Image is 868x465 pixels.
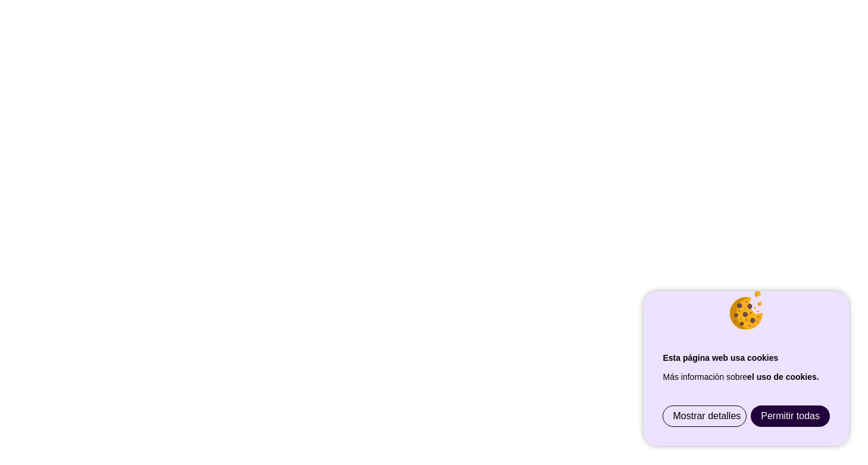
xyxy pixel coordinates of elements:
a: Permitir todas [751,406,829,426]
p: Más información sobre [663,367,830,386]
span: Mostrar detalles [673,411,741,422]
span: Permitir todas [761,411,820,421]
strong: Esta página web usa cookies [663,353,778,363]
a: el uso de cookies. [747,372,819,382]
a: Mostrar detalles [663,406,750,426]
